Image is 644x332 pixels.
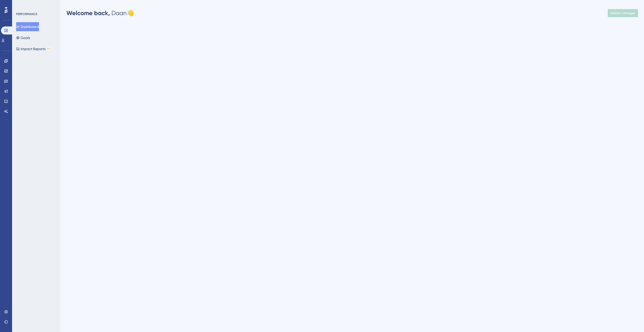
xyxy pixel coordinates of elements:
div: PERFORMANCE [16,12,37,16]
button: Goals [16,33,30,42]
button: Dashboard [16,22,39,31]
button: Publish Changes [608,9,638,17]
div: BETA [47,48,51,50]
button: Impact ReportsBETA [16,44,51,53]
div: Daan 👋 [66,9,134,17]
span: Publish Changes [611,11,635,15]
span: Welcome back, [66,9,110,17]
